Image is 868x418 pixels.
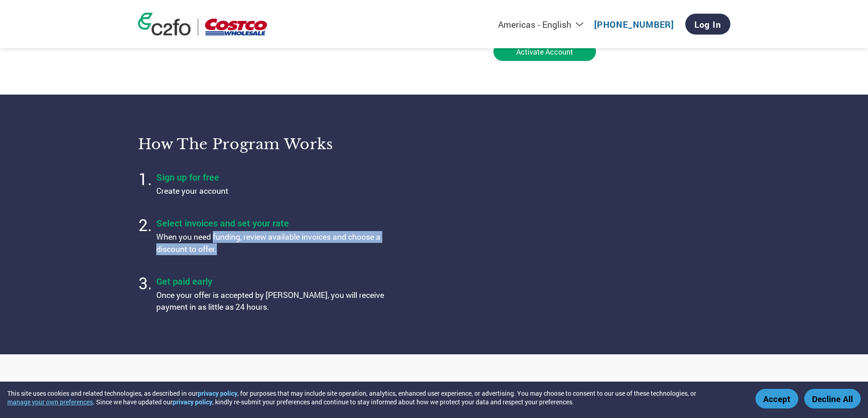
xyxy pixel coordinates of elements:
[198,389,237,398] a: privacy policy
[7,389,742,406] div: This site uses cookies and related technologies, as described in our , for purposes that may incl...
[156,217,384,229] h4: Select invoices and set your rate
[156,185,384,197] p: Create your account
[594,19,674,30] a: [PHONE_NUMBER]
[156,289,384,313] p: Once your offer is accepted by [PERSON_NAME], you will receive payment in as little as 24 hours.
[205,19,267,35] img: Costco
[755,389,798,408] button: Accept
[804,389,861,408] button: Decline All
[685,14,730,35] a: Log In
[156,231,384,255] p: When you need funding, review available invoices and choose a discount to offer.
[138,13,191,35] img: c2fo logo
[138,135,423,153] h3: How the program works
[173,398,212,406] a: privacy policy
[156,275,384,287] h4: Get paid early
[156,171,384,183] h4: Sign up for free
[493,42,596,61] button: Activate Account
[7,398,93,406] button: manage your own preferences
